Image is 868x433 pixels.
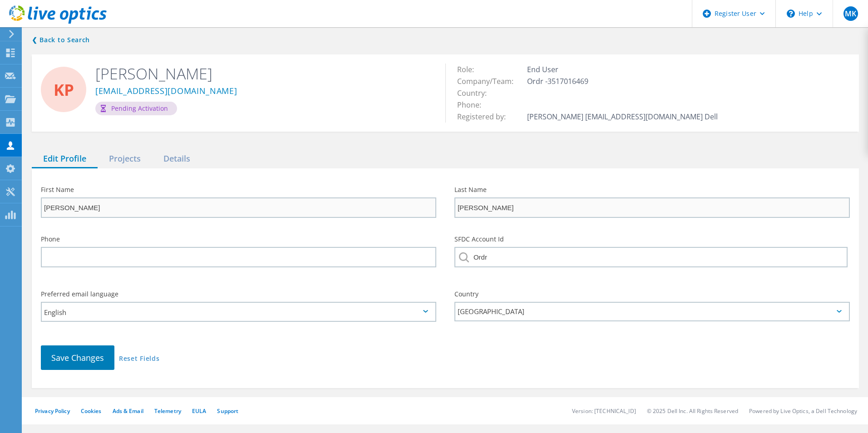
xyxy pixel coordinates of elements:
label: SFDC Account Id [454,236,850,242]
span: MK [845,10,856,17]
span: Role: [457,64,483,74]
label: Last Name [454,187,850,193]
label: Country [454,291,850,297]
a: Cookies [81,407,102,415]
a: Ads & Email [113,407,143,415]
li: © 2025 Dell Inc. All Rights Reserved [647,407,738,415]
label: First Name [41,187,436,193]
label: Preferred email language [41,291,436,297]
span: Save Changes [51,352,104,363]
div: Edit Profile [32,150,98,168]
a: Reset Fields [119,355,159,363]
a: Live Optics Dashboard [9,19,107,25]
li: Version: [TECHNICAL_ID] [572,407,636,415]
button: Save Changes [41,345,114,370]
div: Pending Activation [95,102,177,115]
a: Privacy Policy [35,407,70,415]
a: Telemetry [154,407,181,415]
svg: \n [787,10,795,18]
span: Ordr -3517016469 [527,76,597,86]
span: Company/Team: [457,76,523,86]
a: [EMAIL_ADDRESS][DOMAIN_NAME] [95,87,237,96]
div: [GEOGRAPHIC_DATA] [454,302,850,321]
span: Country: [457,88,496,98]
h2: [PERSON_NAME] [95,64,432,84]
li: Powered by Live Optics, a Dell Technology [749,407,857,415]
span: Registered by: [457,112,515,122]
a: Back to search [32,34,90,45]
div: Projects [98,150,152,168]
span: KP [54,82,74,98]
label: Phone [41,236,436,242]
a: EULA [192,407,206,415]
div: Details [152,150,202,168]
td: [PERSON_NAME] [EMAIL_ADDRESS][DOMAIN_NAME] Dell [525,111,720,123]
span: Phone: [457,100,490,110]
td: End User [525,64,720,75]
a: Support [217,407,238,415]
